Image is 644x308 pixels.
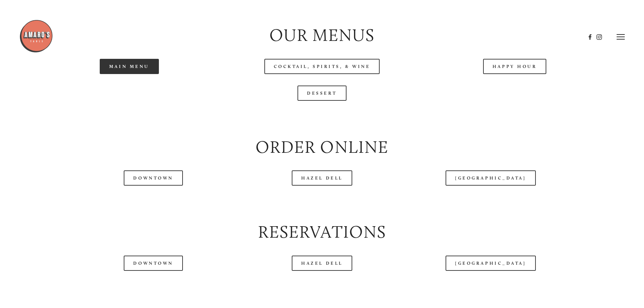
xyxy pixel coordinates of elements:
[124,256,183,271] a: Downtown
[39,220,605,244] h2: Reservations
[39,135,605,159] h2: Order Online
[446,256,535,271] a: [GEOGRAPHIC_DATA]
[19,19,53,53] img: Amaro's Table
[297,86,347,101] a: Dessert
[124,170,183,186] a: Downtown
[292,170,352,186] a: Hazel Dell
[292,256,352,271] a: Hazel Dell
[446,170,535,186] a: [GEOGRAPHIC_DATA]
